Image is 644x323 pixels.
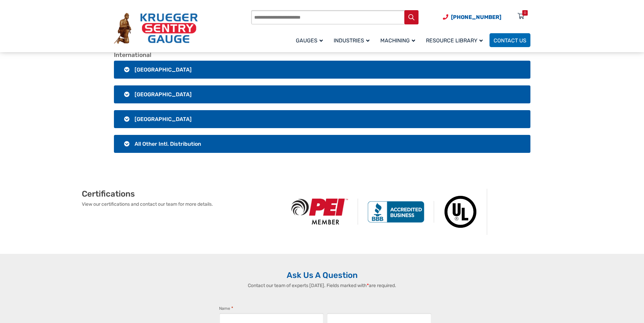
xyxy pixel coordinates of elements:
a: Gauges [292,32,330,48]
img: Krueger Sentry Gauge [114,13,198,44]
legend: Name [219,305,233,312]
div: 0 [524,10,526,16]
h2: Certifications [82,189,282,199]
a: Phone Number (920) 434-8860 [443,13,501,21]
span: [PHONE_NUMBER] [451,14,501,20]
span: Resource Library [426,37,483,44]
span: [GEOGRAPHIC_DATA] [135,116,192,122]
span: Contact Us [494,37,526,44]
a: Industries [330,32,376,48]
img: PEI Member [282,199,358,225]
img: Underwriters Laboratories [434,189,487,235]
a: Contact Us [490,33,530,47]
a: Machining [376,32,422,48]
span: All Other Intl. Distribution [135,141,201,147]
p: View our certifications and contact our team for more details. [82,201,282,208]
span: Industries [334,37,369,44]
h2: International [114,52,530,59]
span: [GEOGRAPHIC_DATA] [135,66,192,73]
span: Gauges [296,37,323,44]
p: Contact our team of experts [DATE]. Fields marked with are required. [212,282,432,289]
span: [GEOGRAPHIC_DATA] [135,91,192,98]
span: Machining [380,37,415,44]
a: Resource Library [422,32,490,48]
h2: Ask Us A Question [114,270,530,280]
img: BBB [358,201,434,223]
